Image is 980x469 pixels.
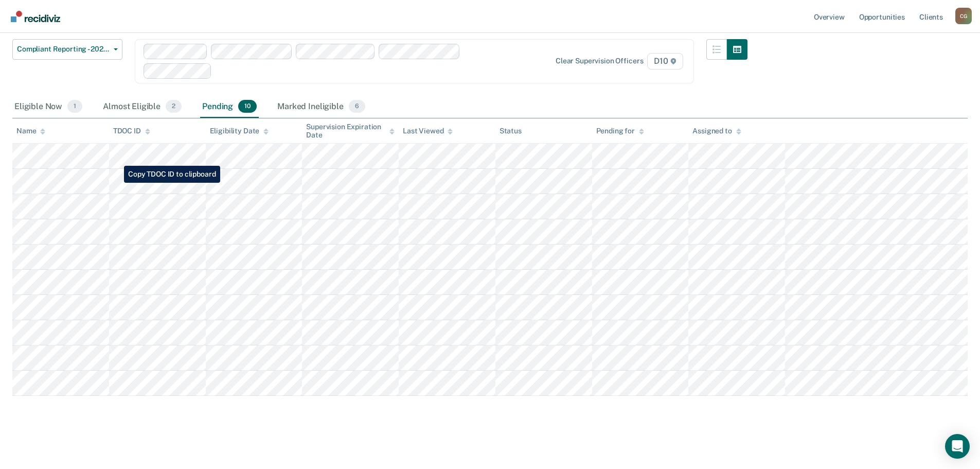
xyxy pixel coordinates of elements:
div: Name [16,127,45,135]
div: Last Viewed [403,127,453,135]
div: Marked Ineligible6 [275,96,367,118]
div: Status [500,127,522,135]
div: Open Intercom Messenger [945,434,970,459]
span: 2 [166,100,182,113]
div: Eligibility Date [210,127,269,135]
span: 1 [67,100,82,113]
div: Supervision Expiration Date [306,123,395,140]
span: 6 [349,100,365,113]
span: Compliant Reporting - 2025 Policy [17,45,110,54]
div: Pending for [596,127,644,135]
button: Compliant Reporting - 2025 Policy [12,39,122,60]
div: C G [955,8,972,24]
div: TDOC ID [113,127,150,135]
span: D10 [647,53,683,70]
div: Assigned to [692,127,741,135]
img: Recidiviz [11,11,60,22]
div: Almost Eligible2 [101,96,184,118]
div: Clear supervision officers [556,57,643,65]
span: 10 [238,100,257,113]
button: Profile dropdown button [955,8,972,24]
div: Pending10 [200,96,259,118]
div: Eligible Now1 [12,96,84,118]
